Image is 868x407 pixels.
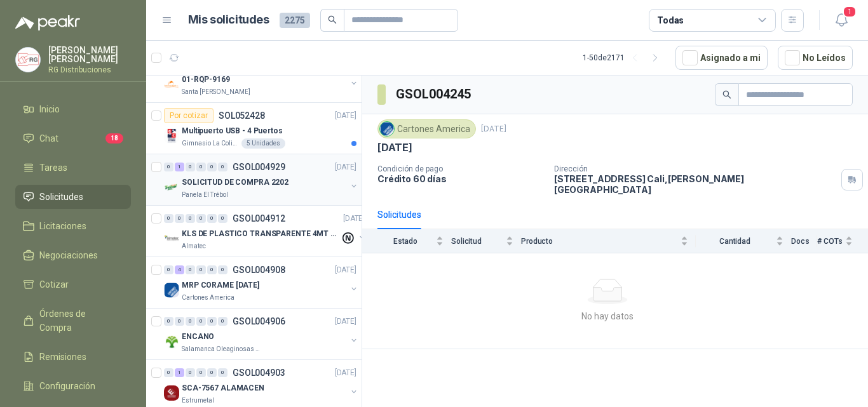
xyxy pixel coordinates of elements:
p: SCA-7567 ALAMACEN [182,382,264,394]
a: Cotizar [15,272,131,297]
p: Condición de pago [377,164,544,173]
span: Inicio [39,102,60,116]
p: Cartones America [182,293,234,303]
div: 0 [186,163,195,171]
span: Remisiones [39,350,86,364]
img: Company Logo [164,334,179,349]
div: 0 [207,368,217,377]
div: 0 [164,368,173,377]
img: Company Logo [380,122,394,136]
div: 0 [196,317,206,326]
div: 4 [175,265,184,274]
a: Por cotizarSOL052428[DATE] Company LogoMultipuerto USB - 4 PuertosGimnasio La Colina5 Unidades [146,103,362,154]
th: Cantidad [696,229,791,253]
p: GSOL004908 [233,265,285,274]
p: KLS DE PLASTICO TRANSPARENTE 4MT CAL 4 Y CINTA TRA [182,228,340,240]
p: [DATE] [335,161,356,173]
div: 0 [186,368,195,377]
span: Tareas [39,161,67,175]
img: Company Logo [164,231,179,246]
div: 1 [175,163,184,171]
a: Negociaciones [15,243,131,267]
p: [PERSON_NAME] [PERSON_NAME] [48,46,131,63]
h1: Mis solicitudes [188,11,269,29]
span: Producto [521,237,678,246]
span: Órdenes de Compra [39,307,119,335]
span: search [328,15,337,24]
div: 0 [207,214,217,223]
button: No Leídos [778,46,853,70]
a: 0 1 0 0 0 0 GSOL004929[DATE] Company LogoSOLICITUD DE COMPRA 2202Panela El Trébol [164,159,359,200]
p: SOLICITUD DE COMPRA 2202 [182,177,288,189]
div: 0 [207,163,217,171]
p: Dirección [554,164,836,173]
a: Configuración [15,374,131,398]
div: 0 [164,317,173,326]
th: Producto [521,229,696,253]
button: Asignado a mi [675,46,768,70]
p: [DATE] [335,316,356,328]
div: Solicitudes [377,208,421,222]
span: 2275 [280,13,310,28]
span: Negociaciones [39,248,98,262]
p: Gimnasio La Colina [182,138,239,149]
p: GSOL004912 [233,214,285,223]
div: 5 Unidades [241,138,285,149]
p: Santa [PERSON_NAME] [182,87,250,97]
div: 0 [196,163,206,171]
p: [DATE] [377,141,412,154]
img: Company Logo [16,48,40,72]
p: SOL052428 [219,111,265,120]
div: 1 [175,368,184,377]
div: Todas [657,13,684,27]
span: 1 [843,6,857,18]
div: 0 [186,317,195,326]
img: Logo peakr [15,15,80,30]
div: 0 [186,214,195,223]
div: 0 [207,317,217,326]
a: Remisiones [15,345,131,369]
span: Cotizar [39,277,69,291]
p: ENCANO [182,331,214,343]
button: 1 [830,9,853,32]
div: 0 [218,317,227,326]
img: Company Logo [164,77,179,92]
div: 0 [196,265,206,274]
p: Crédito 60 días [377,173,544,184]
img: Company Logo [164,283,179,298]
div: 0 [175,214,184,223]
div: 0 [218,368,227,377]
p: 01-RQP-9169 [182,74,230,86]
p: Panela El Trébol [182,190,228,200]
p: GSOL004906 [233,317,285,326]
div: 0 [175,317,184,326]
span: Chat [39,131,58,145]
p: RG Distribuciones [48,66,131,74]
div: No hay datos [367,309,848,323]
div: 0 [218,265,227,274]
span: Cantidad [696,237,773,246]
a: 0 0 0 0 0 0 GSOL004912[DATE] Company LogoKLS DE PLASTICO TRANSPARENTE 4MT CAL 4 Y CINTA TRAAlmatec [164,211,367,251]
div: 0 [207,265,217,274]
p: [DATE] [335,367,356,379]
p: MRP CORAME [DATE] [182,279,259,291]
div: 0 [218,163,227,171]
div: Cartones America [377,119,476,138]
p: [DATE] [481,123,506,135]
th: Docs [791,229,817,253]
div: 0 [196,214,206,223]
h3: GSOL004245 [396,84,473,104]
span: Estado [377,237,433,246]
p: GSOL004929 [233,163,285,171]
a: Licitaciones [15,214,131,238]
p: [DATE] [343,213,365,225]
img: Company Logo [164,180,179,195]
div: 0 [186,265,195,274]
a: 0 1 0 0 0 0 GSOL004903[DATE] Company LogoSCA-7567 ALAMACENEstrumetal [164,365,359,406]
p: Multipuerto USB - 4 Puertos [182,125,283,137]
a: Chat18 [15,126,131,150]
th: Solicitud [451,229,521,253]
a: 0 0 0 0 0 0 GSOL004906[DATE] Company LogoENCANOSalamanca Oleaginosas SAS [164,314,359,354]
span: Solicitudes [39,190,83,204]
a: 0 4 0 0 0 0 GSOL004908[DATE] Company LogoMRP CORAME [DATE]Cartones America [164,262,359,303]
